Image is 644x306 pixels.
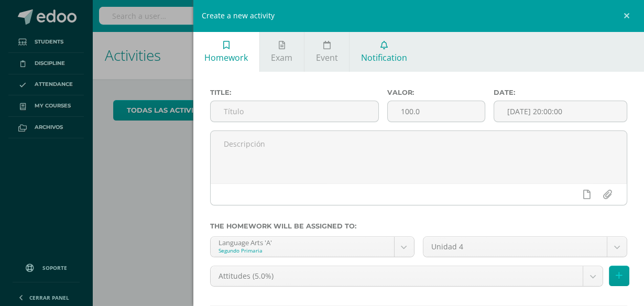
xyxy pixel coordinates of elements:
[387,89,485,96] label: Valor:
[260,31,304,72] a: Exam
[423,237,627,257] a: Unidad 4
[388,101,485,122] input: Puntos máximos
[494,89,627,96] label: Date:
[304,31,349,72] a: Event
[350,31,418,72] a: Notification
[361,52,407,63] span: Notification
[219,237,386,247] div: Language Arts 'A'
[204,52,248,63] span: Homework
[211,266,603,286] a: Attitudes (5.0%)
[271,52,292,63] span: Exam
[211,237,414,257] a: Language Arts 'A'Segundo Primaria
[494,101,627,122] input: Fecha de entrega
[211,101,378,122] input: Título
[210,89,379,96] label: Title:
[219,266,575,286] span: Attitudes (5.0%)
[219,247,386,254] div: Segundo Primaria
[210,222,627,230] label: The homework will be assigned to:
[431,237,599,257] span: Unidad 4
[316,52,338,63] span: Event
[193,31,259,72] a: Homework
